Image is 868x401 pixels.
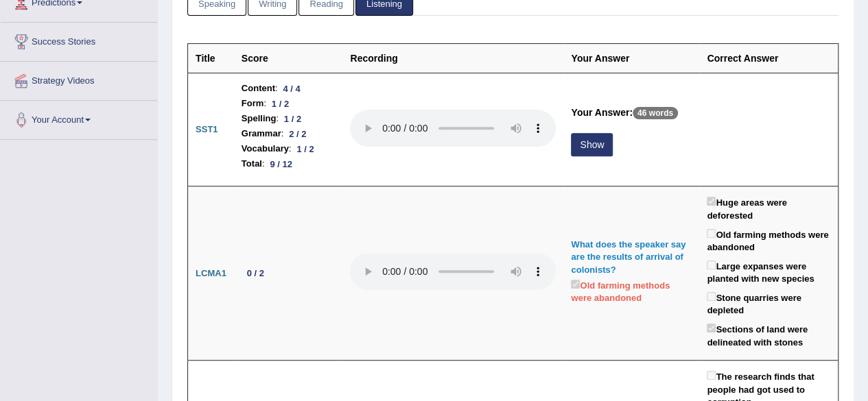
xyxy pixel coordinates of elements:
[188,44,234,73] th: Title
[707,324,716,332] input: Sections of land were delineated with stones
[283,127,312,141] div: 2 / 2
[1,101,157,135] a: Your Account
[242,81,336,96] li: :
[242,111,277,126] b: Spelling
[633,107,678,119] p: 46 words
[707,229,716,238] input: Old farming methods were abandoned
[242,96,336,111] li: :
[707,226,830,254] label: Old farming methods were abandoned
[707,197,716,206] input: Huge areas were deforested
[242,141,336,156] li: :
[699,44,838,73] th: Correct Answer
[242,156,336,171] li: :
[1,62,157,96] a: Strategy Videos
[571,277,692,305] label: Old farming methods were abandoned
[196,268,226,278] b: LCMA1
[342,44,563,73] th: Recording
[242,126,336,141] li: :
[242,81,275,96] b: Content
[265,157,298,171] div: 9 / 12
[242,126,281,141] b: Grammar
[707,260,716,269] input: Large expanses were planted with new species
[242,96,264,111] b: Form
[563,44,699,73] th: Your Answer
[242,111,336,126] li: :
[707,289,830,317] label: Stone quarries were depleted
[571,280,580,289] input: Old farming methods were abandoned
[707,258,830,286] label: Large expanses were planted with new species
[707,371,716,380] input: The research finds that people had got used to corruption.
[234,44,343,73] th: Score
[196,124,218,134] b: SST1
[242,156,262,171] b: Total
[242,266,270,280] div: 0 / 2
[279,112,307,126] div: 1 / 2
[571,133,613,156] button: Show
[571,107,632,118] b: Your Answer:
[1,23,157,57] a: Success Stories
[707,194,830,222] label: Huge areas were deforested
[266,97,294,111] div: 1 / 2
[707,321,830,349] label: Sections of land were delineated with stones
[242,141,289,156] b: Vocabulary
[292,142,320,156] div: 1 / 2
[278,82,306,96] div: 4 / 4
[571,239,692,277] div: What does the speaker say are the results of arrival of colonists?
[707,292,716,301] input: Stone quarries were depleted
